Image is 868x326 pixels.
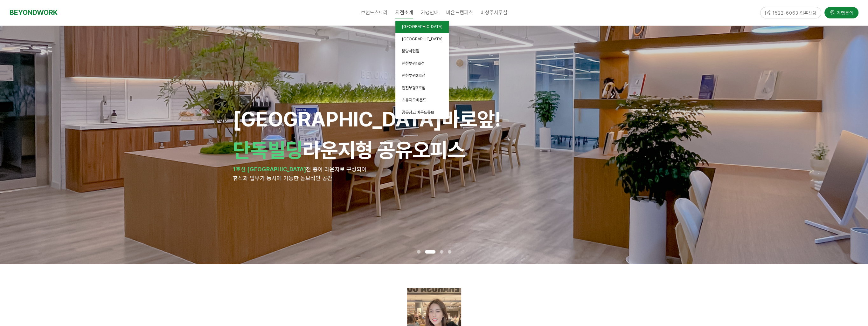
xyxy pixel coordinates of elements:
[233,166,306,173] strong: 1호선 [GEOGRAPHIC_DATA]
[442,107,501,131] span: 바로앞!
[442,5,477,21] a: 비욘드캠퍼스
[392,5,417,21] a: 지점소개
[395,70,449,82] a: 인천부평2호점
[395,45,449,58] a: 분당서현점
[395,21,449,33] a: [GEOGRAPHIC_DATA]
[824,7,858,18] a: 가맹문의
[477,5,511,21] a: 비상주사무실
[402,24,442,29] span: [GEOGRAPHIC_DATA]
[233,138,465,162] span: 라운지형 공유오피스
[233,138,303,162] span: 단독빌딩
[402,85,425,90] span: 인천부평3호점
[361,10,388,16] span: 브랜드스토리
[395,82,449,94] a: 인천부평3호점
[395,7,413,18] span: 지점소개
[402,49,419,53] span: 분당서현점
[421,10,439,16] span: 가맹안내
[10,7,58,18] a: BEYONDWORK
[402,110,434,115] span: 공유창고 비욘드큐브
[233,107,501,131] span: [GEOGRAPHIC_DATA]
[395,58,449,70] a: 인천부평1호점
[395,106,449,119] a: 공유창고 비욘드큐브
[417,5,442,21] a: 가맹안내
[233,175,334,181] span: 휴식과 업무가 동시에 가능한 돋보적인 공간!
[402,98,426,102] span: 스튜디오비욘드
[306,166,367,173] span: 전 층이 라운지로 구성되어
[402,61,425,66] span: 인천부평1호점
[481,10,507,16] span: 비상주사무실
[395,33,449,45] a: [GEOGRAPHIC_DATA]
[402,37,442,41] span: [GEOGRAPHIC_DATA]
[446,10,473,16] span: 비욘드캠퍼스
[395,94,449,106] a: 스튜디오비욘드
[402,73,425,78] span: 인천부평2호점
[357,5,392,21] a: 브랜드스토리
[835,9,853,16] span: 가맹문의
